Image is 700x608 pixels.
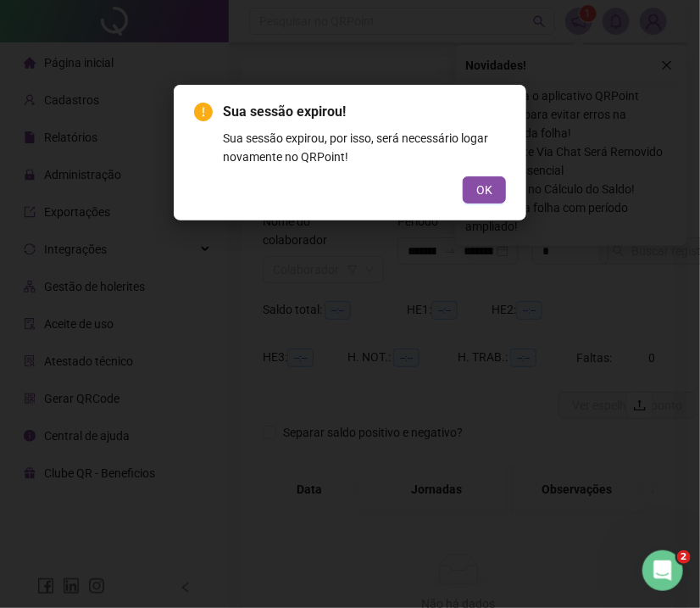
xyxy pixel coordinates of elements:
div: Sua sessão expirou, por isso, será necessário logar novamente no QRPoint! [223,129,506,166]
iframe: Intercom live chat [642,550,683,591]
span: 2 [677,550,691,564]
span: Sua sessão expirou! [223,103,346,120]
button: OK [463,176,506,204]
span: exclamation-circle [194,103,213,121]
span: OK [476,181,492,199]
